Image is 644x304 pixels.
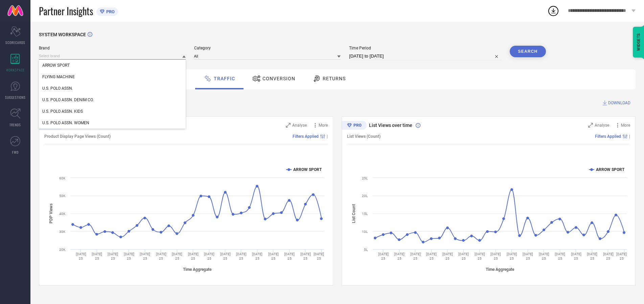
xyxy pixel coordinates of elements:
[595,123,609,128] span: Analyse
[603,252,613,260] text: [DATE] 25
[555,252,565,260] text: [DATE] 25
[59,248,66,252] text: 20K
[284,252,295,260] text: [DATE] 25
[293,167,322,172] text: ARROW SPORT
[458,252,469,260] text: [DATE] 25
[485,267,514,272] tspan: Time Aggregate
[39,71,186,83] div: FLYING MACHINE
[616,252,627,260] text: [DATE] 25
[349,46,501,50] span: Time Period
[39,106,186,117] div: U.S. POLO ASSN. KIDS
[39,4,93,18] span: Partner Insights
[327,134,328,139] span: |
[92,252,102,260] text: [DATE] 25
[595,134,621,139] span: Filters Applied
[236,252,247,260] text: [DATE] 25
[42,74,75,79] span: FLYING MACHINE
[9,122,21,127] span: TRENDS
[426,252,437,260] text: [DATE] 25
[188,252,199,260] text: [DATE] 25
[5,95,26,100] span: SUGGESTIONS
[194,46,341,50] span: Category
[571,252,581,260] text: [DATE] 25
[510,46,546,57] button: Search
[156,252,166,260] text: [DATE] 25
[314,252,324,260] text: [DATE] 25
[59,212,66,216] text: 40K
[547,5,559,17] div: Open download list
[42,86,73,91] span: U.S. POLO ASSN.
[39,32,86,37] span: SYSTEM WORKSPACE
[323,76,346,81] span: Returns
[293,134,319,139] span: Filters Applied
[39,60,186,71] div: ARROW SPORT
[394,252,405,260] text: [DATE] 25
[5,40,25,45] span: SCORECARDS
[608,100,630,106] span: DOWNLOAD
[59,194,66,198] text: 50K
[76,252,86,260] text: [DATE] 25
[351,204,356,223] tspan: List Count
[49,203,53,223] tspan: PDP Views
[364,248,368,252] text: 5L
[474,252,485,260] text: [DATE] 25
[39,46,186,50] span: Brand
[214,76,235,81] span: Traffic
[39,94,186,106] div: U.S. POLO ASSN. DENIM CO.
[39,117,186,129] div: U.S. POLO ASSN. WOMEN
[42,109,83,114] span: U.S. POLO ASSN. KIDS
[220,252,231,260] text: [DATE] 25
[204,252,214,260] text: [DATE] 25
[362,212,368,216] text: 15L
[252,252,262,260] text: [DATE] 25
[538,252,549,260] text: [DATE] 25
[183,267,212,272] tspan: Time Aggregate
[588,123,593,128] svg: Zoom
[44,134,111,139] span: Product Display Page Views (Count)
[42,63,70,68] span: ARROW SPORT
[319,123,328,128] span: More
[268,252,279,260] text: [DATE] 25
[292,123,307,128] span: Analyse
[59,176,66,180] text: 60K
[124,252,134,260] text: [DATE] 25
[362,230,368,234] text: 10L
[378,252,388,260] text: [DATE] 25
[39,83,186,94] div: U.S. POLO ASSN.
[42,121,89,125] span: U.S. POLO ASSN. WOMEN
[262,76,295,81] span: Conversion
[596,167,625,172] text: ARROW SPORT
[342,121,367,131] div: Premium
[362,194,368,198] text: 20L
[621,123,630,128] span: More
[523,252,533,260] text: [DATE] 25
[369,123,412,128] span: List Views over time
[39,52,186,60] input: Select brand
[349,52,501,60] input: Select time period
[286,123,291,128] svg: Zoom
[587,252,597,260] text: [DATE] 25
[108,252,118,260] text: [DATE] 25
[490,252,501,260] text: [DATE] 25
[442,252,453,260] text: [DATE] 25
[12,150,19,155] span: FWD
[59,230,66,234] text: 30K
[42,97,94,102] span: U.S. POLO ASSN. DENIM CO.
[410,252,420,260] text: [DATE] 25
[105,9,115,14] span: PRO
[6,67,25,72] span: WORKSPACE
[506,252,517,260] text: [DATE] 25
[629,134,630,139] span: |
[172,252,182,260] text: [DATE] 25
[347,134,381,139] span: List Views (Count)
[362,176,368,180] text: 25L
[140,252,150,260] text: [DATE] 25
[300,252,311,260] text: [DATE] 25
